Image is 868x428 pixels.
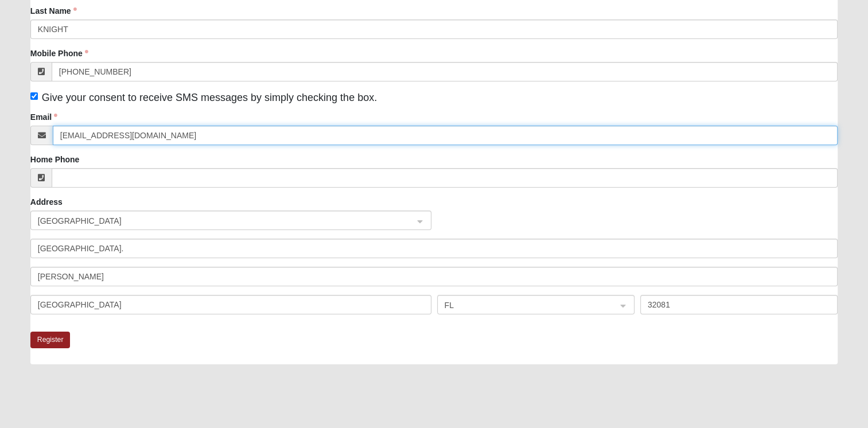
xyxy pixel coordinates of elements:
[38,215,403,227] span: United States
[640,295,838,314] input: Zip
[30,295,431,314] input: City
[30,154,80,165] label: Home Phone
[30,267,838,286] input: Address Line 2
[445,299,606,312] span: FL
[30,5,77,17] label: Last Name
[30,196,63,208] label: Address
[30,111,57,123] label: Email
[30,239,838,258] input: Address Line 1
[30,48,88,59] label: Mobile Phone
[30,92,38,100] input: Give your consent to receive SMS messages by simply checking the box.
[30,332,71,348] button: Register
[42,92,377,103] span: Give your consent to receive SMS messages by simply checking the box.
